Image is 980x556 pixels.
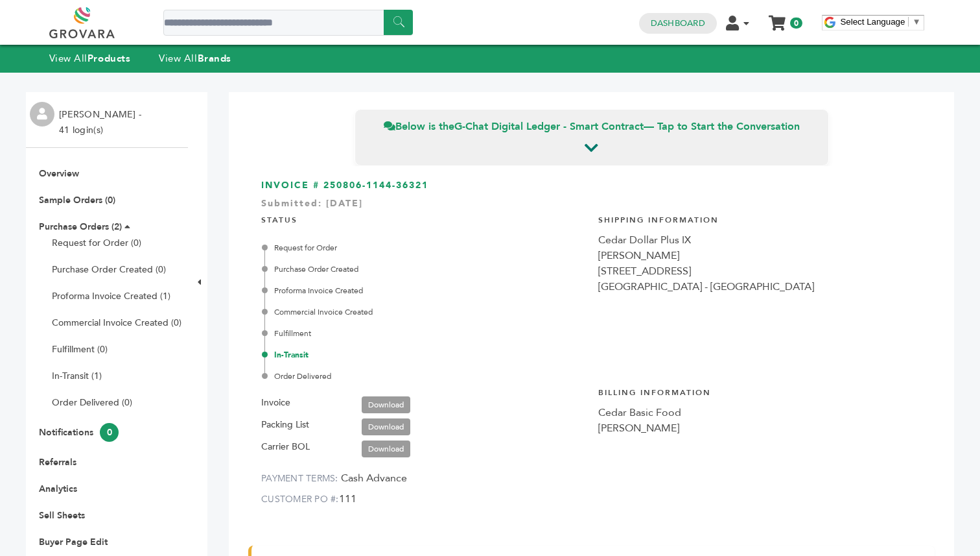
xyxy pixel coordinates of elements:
div: Cedar Dollar Plus IX [598,232,922,248]
label: CUSTOMER PO #: [261,493,339,505]
a: View AllProducts [49,52,131,65]
div: Fulfillment [264,328,585,339]
div: Purchase Order Created [264,263,585,275]
a: Notifications0 [39,426,119,439]
div: Proforma Invoice Created [264,285,585,296]
strong: G-Chat Digital Ledger - Smart Contract [454,119,644,134]
a: Buyer Page Edit [39,536,108,548]
img: profile.png [30,102,54,127]
div: In-Transit [264,349,585,361]
div: Submitted: [DATE] [261,197,922,217]
span: Cash Advance [341,471,407,485]
label: Carrier BOL [261,439,310,455]
label: PAYMENT TERMS: [261,472,338,485]
a: Download [362,441,410,457]
h4: STATUS [261,205,585,232]
div: Commercial Invoice Created [264,306,585,318]
strong: Brands [198,52,231,65]
strong: Products [87,52,130,65]
span: ▼ [912,17,920,27]
a: Order Delivered (0) [52,396,132,409]
a: In-Transit (1) [52,370,102,382]
div: [STREET_ADDRESS] [598,263,922,279]
li: [PERSON_NAME] - 41 login(s) [59,107,145,138]
h4: Billing Information [598,378,922,405]
div: [GEOGRAPHIC_DATA] - [GEOGRAPHIC_DATA] [598,279,922,295]
div: Cedar Basic Food [598,405,922,420]
h3: INVOICE # 250806-1144-36321 [261,179,922,192]
a: View AllBrands [159,52,231,65]
input: Search a product or brand... [163,10,413,36]
a: Select Language​ [840,17,920,27]
a: Sell Sheets [39,509,85,522]
a: Fulfillment (0) [52,343,108,356]
label: Packing List [261,417,309,433]
a: Download [362,396,410,413]
a: My Cart [769,12,784,25]
a: Sample Orders (0) [39,194,115,206]
a: Proforma Invoice Created (1) [52,290,170,302]
a: Analytics [39,483,77,495]
a: Purchase Order Created (0) [52,263,166,276]
label: Invoice [261,395,290,411]
div: Request for Order [264,242,585,254]
span: ​ [908,17,909,27]
span: Below is the — Tap to Start the Conversation [384,119,800,134]
a: Download [362,418,410,435]
a: Overview [39,167,79,180]
a: Dashboard [651,18,705,29]
span: 0 [100,423,119,442]
div: Order Delivered [264,370,585,382]
a: Commercial Invoice Created (0) [52,317,181,329]
a: Referrals [39,456,76,468]
span: 111 [339,492,356,506]
div: [PERSON_NAME] [598,248,922,263]
a: Purchase Orders (2) [39,221,122,233]
a: Request for Order (0) [52,237,141,249]
span: Select Language [840,17,905,27]
span: 0 [790,18,802,29]
div: [PERSON_NAME] [598,420,922,436]
h4: Shipping Information [598,205,922,232]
